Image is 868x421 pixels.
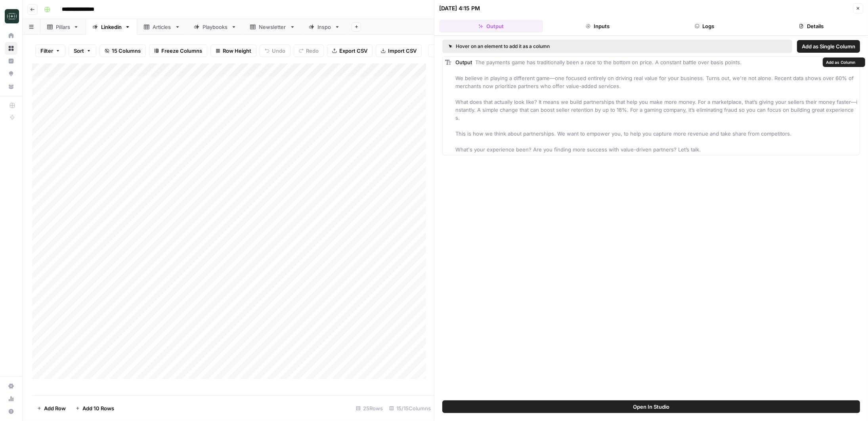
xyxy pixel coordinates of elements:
[5,29,17,42] a: Home
[302,19,347,35] a: Inspo
[153,23,172,31] div: Articles
[71,402,119,415] button: Add 10 Rows
[5,42,17,55] a: Browse
[633,403,669,411] span: Open In Studio
[259,23,287,31] div: Newsletter
[306,47,319,55] span: Redo
[327,44,373,57] button: Export CSV
[5,80,17,93] a: Your Data
[760,20,864,33] button: Details
[5,405,17,418] button: Help + Support
[260,44,291,57] button: Undo
[112,47,141,55] span: 15 Columns
[388,47,417,55] span: Import CSV
[210,44,256,57] button: Row Height
[223,47,251,55] span: Row Height
[455,59,472,65] span: Output
[797,40,860,53] button: Add as Single Column
[439,20,543,33] button: Output
[44,404,66,412] span: Add Row
[802,42,855,50] span: Add as Single Column
[386,402,434,415] div: 15/15 Columns
[5,55,17,67] a: Insights
[56,23,70,31] div: Pillars
[5,9,19,23] img: Catalyst Logo
[243,19,302,35] a: Newsletter
[203,23,228,31] div: Playbooks
[272,47,285,55] span: Undo
[86,19,137,35] a: Linkedin
[82,404,114,412] span: Add 10 Rows
[449,43,668,50] div: Hover on an element to add it as a column
[5,392,17,405] a: Usage
[826,59,855,65] span: Add as Column
[161,47,202,55] span: Freeze Columns
[294,44,324,57] button: Redo
[5,6,17,26] button: Workspace: Catalyst
[137,19,187,35] a: Articles
[353,402,386,415] div: 25 Rows
[69,44,96,57] button: Sort
[455,59,857,153] span: The payments game has traditionally been a race to the bottom on price. A constant battle over ba...
[823,57,865,67] button: Add as Column
[149,44,207,57] button: Freeze Columns
[32,402,71,415] button: Add Row
[101,23,122,31] div: Linkedin
[317,23,331,31] div: Inspo
[5,67,17,80] a: Opportunities
[40,47,53,55] span: Filter
[5,380,17,392] a: Settings
[339,47,367,55] span: Export CSV
[439,4,480,12] div: [DATE] 4:15 PM
[653,20,757,33] button: Logs
[40,19,86,35] a: Pillars
[74,47,84,55] span: Sort
[376,44,422,57] button: Import CSV
[99,44,146,57] button: 15 Columns
[442,400,860,413] button: Open In Studio
[187,19,243,35] a: Playbooks
[35,44,65,57] button: Filter
[546,20,650,33] button: Inputs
